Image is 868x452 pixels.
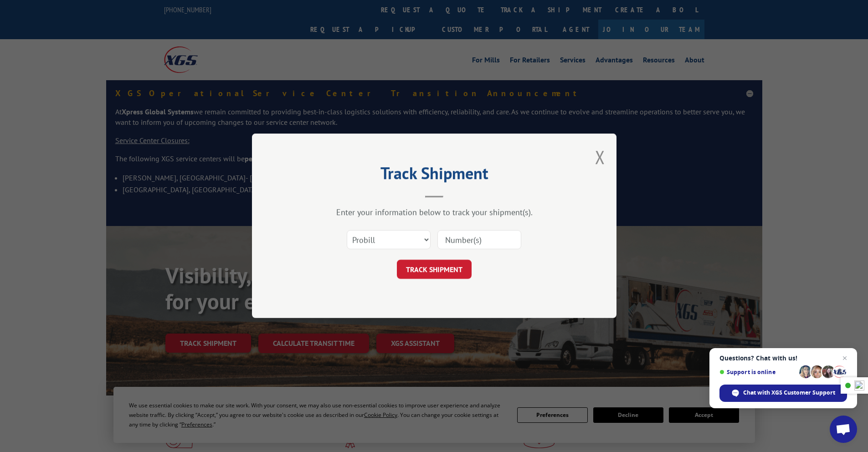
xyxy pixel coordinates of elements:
[437,231,521,250] input: Number(s)
[719,354,847,362] span: Questions? Chat with us!
[743,389,835,397] span: Chat with XGS Customer Support
[595,145,605,169] button: Close modal
[298,207,571,218] div: Enter your information below to track your shipment(s).
[830,416,857,443] a: Open chat
[719,369,796,375] span: Support is online
[397,260,472,279] button: TRACK SHIPMENT
[298,167,571,184] h2: Track Shipment
[719,385,847,402] span: Chat with XGS Customer Support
